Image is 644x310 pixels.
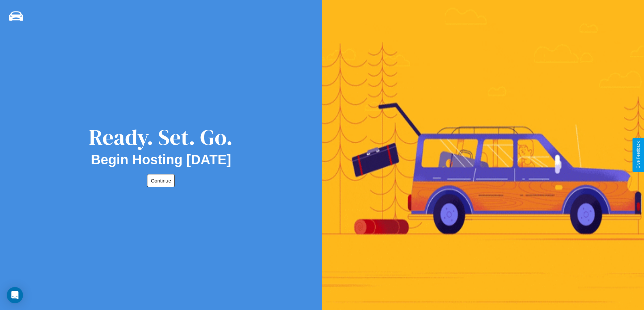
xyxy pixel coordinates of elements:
button: Continue [147,174,175,187]
h2: Begin Hosting [DATE] [91,152,231,167]
div: Give Feedback [636,141,641,169]
div: Open Intercom Messenger [7,287,23,303]
div: Ready. Set. Go. [89,122,233,152]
